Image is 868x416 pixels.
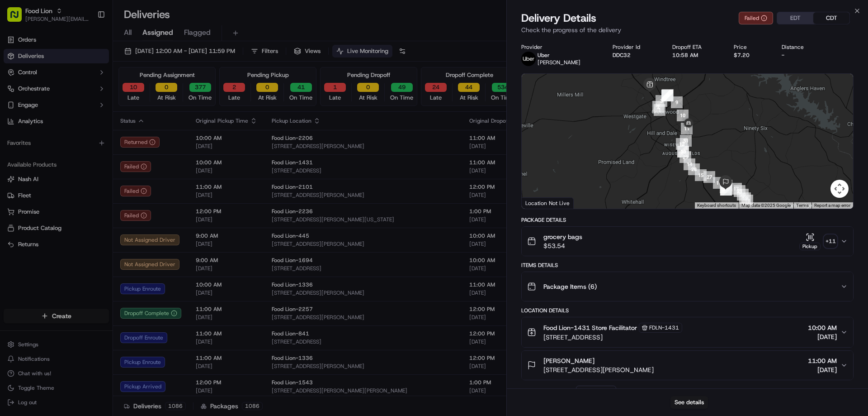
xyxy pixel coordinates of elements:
button: Keyboard shortcuts [697,202,736,209]
div: Location Not Live [522,197,574,209]
div: 10 [677,110,689,121]
div: $7.20 [734,52,767,59]
span: FDLN-1431 [649,324,679,331]
button: Map camera controls [830,180,849,198]
div: 9 [671,96,683,108]
div: 28 [688,163,700,175]
span: Map data ©2025 Google [741,203,791,208]
button: DDC32 [613,52,631,59]
span: [PERSON_NAME] [543,356,594,365]
span: [STREET_ADDRESS] [543,333,682,342]
div: 12 [676,138,688,150]
div: - [782,52,821,59]
button: Food Lion-1431 Store FacilitatorFDLN-1431[STREET_ADDRESS]10:00 AM[DATE] [522,317,853,347]
img: Google [524,197,554,209]
span: [PERSON_NAME] [538,59,580,66]
div: 16 [713,177,725,189]
div: Distance [782,43,821,51]
div: 21 [734,185,745,197]
div: 2 [652,101,664,113]
div: 8 [662,89,674,101]
a: Report a map error [814,203,850,208]
div: 25 [720,184,732,196]
button: See details [670,396,708,409]
div: 11 [681,123,693,134]
div: Items Details [521,262,854,269]
div: 31 [680,135,692,147]
div: 20 [737,189,749,201]
div: 17 [730,183,742,195]
div: Location Details [521,307,854,314]
p: Uber [538,52,580,59]
div: 3 [656,95,667,107]
div: 19 [739,192,751,204]
div: 18 [741,195,753,206]
button: Pickup+11 [799,233,837,250]
span: [STREET_ADDRESS][PERSON_NAME] [543,365,654,374]
a: Open this area in Google Maps (opens a new window) [524,197,554,209]
div: Delivery Activity [521,387,571,395]
a: Terms (opens in new tab) [796,203,809,208]
button: [PERSON_NAME][STREET_ADDRESS][PERSON_NAME]11:00 AM[DATE] [522,351,853,380]
div: Pickup [799,243,821,250]
div: 7 [661,90,673,101]
button: grocery bags$53.54Pickup+11 [522,227,853,256]
div: Package Details [521,216,854,224]
button: CDT [813,12,849,24]
span: grocery bags [543,232,582,241]
span: Package Items ( 6 ) [543,282,597,291]
span: 11:00 AM [808,356,837,365]
div: 14 [684,158,695,170]
button: Package Items (6) [522,272,853,301]
button: Failed [739,12,773,24]
div: 27 [703,171,715,183]
div: Dropoff ETA [672,43,719,51]
span: [DATE] [808,365,837,374]
div: 15 [695,169,707,181]
button: Add Event [576,386,616,397]
div: Price [734,43,767,51]
span: Delivery Details [521,11,596,25]
img: profile_uber_ahold_partner.png [521,52,536,66]
button: EDT [777,12,813,24]
button: Pickup [799,233,821,250]
div: 30 [677,146,689,158]
div: 1 [654,104,665,116]
p: Check the progress of the delivery [521,25,854,34]
div: + 11 [824,235,837,248]
span: Food Lion-1431 Store Facilitator [543,323,637,332]
span: $53.54 [543,241,582,250]
div: 29 [679,151,691,163]
div: 10:58 AM [672,52,719,59]
div: Provider Id [613,43,658,51]
span: 10:00 AM [808,323,837,332]
div: Provider [521,43,598,51]
span: [DATE] [808,332,837,341]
